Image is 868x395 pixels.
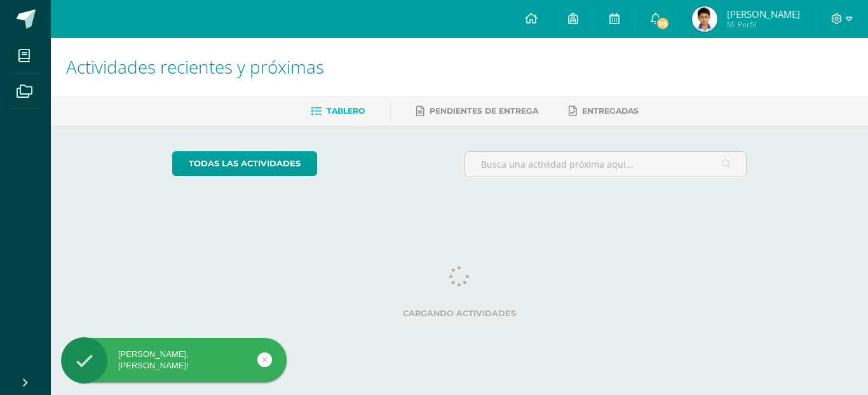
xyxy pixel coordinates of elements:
[656,17,670,30] span: 115
[582,106,639,116] span: Entregadas
[430,106,538,116] span: Pendientes de entrega
[61,349,287,372] div: [PERSON_NAME], [PERSON_NAME]!
[692,6,717,32] img: f9dad6d67f158bb151cb1b1204d971af.png
[727,8,800,20] span: [PERSON_NAME]
[416,101,538,121] a: Pendientes de entrega
[311,101,365,121] a: Tablero
[327,106,365,116] span: Tablero
[465,152,747,177] input: Busca una actividad próxima aquí...
[172,309,747,318] label: Cargando actividades
[569,101,639,121] a: Entregadas
[172,151,317,176] a: todas las Actividades
[727,19,800,30] span: Mi Perfil
[66,55,324,79] span: Actividades recientes y próximas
